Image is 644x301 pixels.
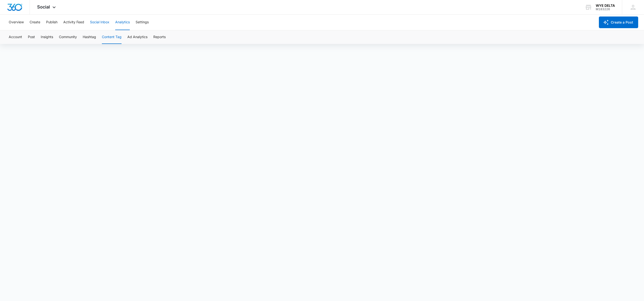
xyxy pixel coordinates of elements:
button: Post [28,30,35,44]
button: Settings [136,15,149,30]
div: account id [596,8,615,11]
button: Content Tag [102,30,122,44]
button: Overview [9,15,24,30]
button: Activity Feed [63,15,84,30]
button: Insights [41,30,53,44]
button: Account [9,30,22,44]
button: Create [30,15,40,30]
button: Ad Analytics [127,30,147,44]
button: Create a Post [599,17,638,28]
button: Publish [46,15,57,30]
button: Analytics [115,15,130,30]
button: Community [59,30,77,44]
button: Reports [153,30,166,44]
button: Hashtag [83,30,96,44]
div: account name [596,4,615,8]
button: Social Inbox [90,15,109,30]
span: Social [37,4,50,9]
